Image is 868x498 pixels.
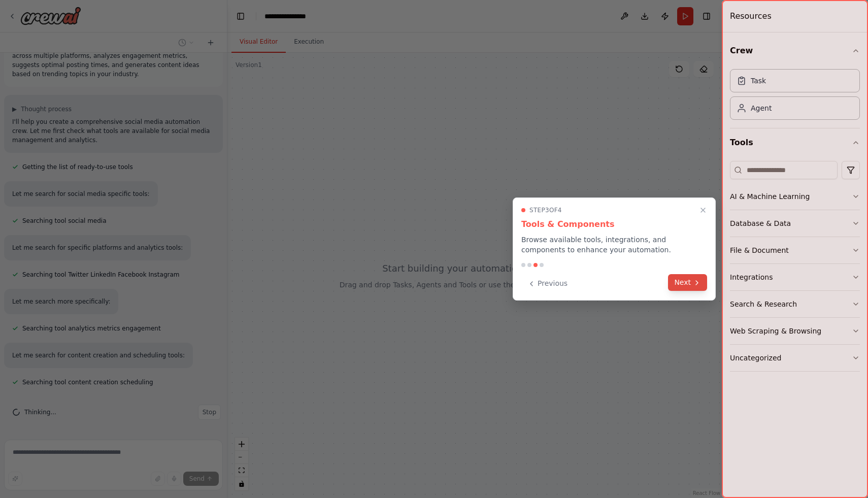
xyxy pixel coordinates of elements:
[521,218,707,230] h3: Tools & Components
[233,9,248,23] button: Hide left sidebar
[697,204,709,216] button: Close walkthrough
[529,206,562,214] span: Step 3 of 4
[668,274,707,291] button: Next
[521,235,707,255] p: Browse available tools, integrations, and components to enhance your automation.
[521,275,574,292] button: Previous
